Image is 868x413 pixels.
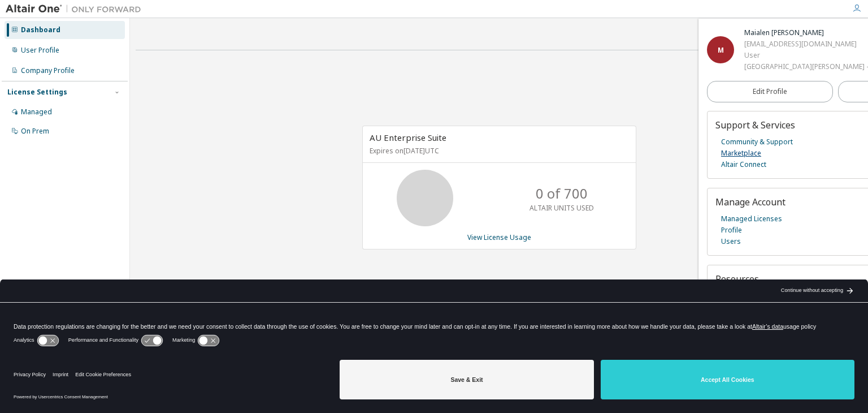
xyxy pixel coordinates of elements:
a: Community & Support [721,136,793,148]
span: AU Enterprise Suite [370,132,446,143]
a: Marketplace [721,148,761,159]
a: Altair Connect [721,159,766,170]
div: Company Profile [21,66,75,75]
div: License Settings [7,88,67,97]
div: User Profile [21,46,59,55]
a: View License Usage [467,233,531,242]
img: Altair One [6,3,147,15]
a: Users [721,236,741,247]
a: Profile [721,225,742,236]
p: ALTAIR UNITS USED [530,203,594,213]
p: 0 of 700 [536,184,588,203]
span: Manage Account [715,196,785,208]
p: Expires on [DATE] UTC [370,146,626,156]
span: Edit Profile [753,87,787,96]
div: Dashboard [21,25,60,35]
a: Edit Profile [707,81,833,102]
span: Resources [715,273,759,285]
div: On Prem [21,127,49,136]
div: Managed [21,107,52,117]
span: Support & Services [715,119,795,131]
a: Managed Licenses [721,213,782,225]
span: M [718,45,724,55]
